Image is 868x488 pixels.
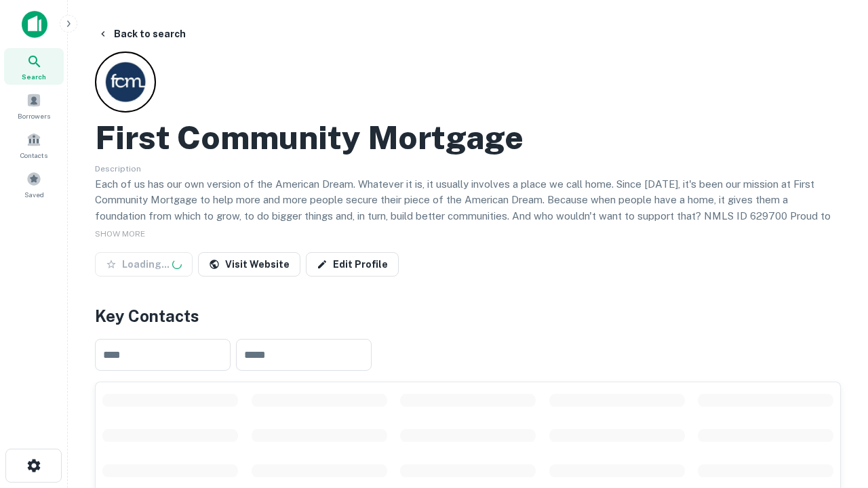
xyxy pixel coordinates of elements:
span: Contacts [20,150,47,161]
a: Borrowers [4,87,64,124]
img: capitalize-icon.png [22,11,47,38]
span: Description [95,164,141,174]
a: Search [4,48,64,85]
h4: Key Contacts [95,304,841,328]
iframe: Chat Widget [800,380,868,445]
a: Saved [4,166,64,203]
button: Back to search [92,22,191,46]
a: Edit Profile [306,252,399,277]
span: Borrowers [18,110,50,121]
span: Search [22,71,46,82]
a: Contacts [4,127,64,163]
span: SHOW MORE [95,229,145,239]
p: Each of us has our own version of the American Dream. Whatever it is, it usually involves a place... [95,176,841,240]
h2: First Community Mortgage [95,118,524,157]
a: Visit Website [198,252,300,277]
span: Saved [24,189,44,200]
